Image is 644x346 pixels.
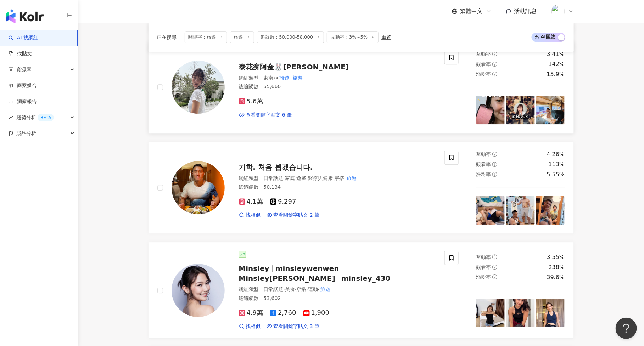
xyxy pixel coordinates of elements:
[344,175,346,181] span: ·
[267,323,320,330] a: 查看關鍵字貼文 3 筆
[296,175,306,181] span: 遊戲
[476,61,491,67] span: 觀看率
[341,274,391,283] span: minsley_430
[274,212,320,219] span: 查看關鍵字貼文 2 筆
[172,61,225,114] img: KOL Avatar
[549,60,565,68] div: 142%
[476,264,491,270] span: 觀看率
[492,51,497,56] span: question-circle
[264,75,279,81] span: 東南亞
[239,163,313,171] span: 기학. 처음 뵙겠습니다.
[246,212,261,219] span: 找相似
[492,152,497,157] span: question-circle
[239,63,349,71] span: 泰花痴阿金🐰[PERSON_NAME]
[476,299,505,327] img: post-image
[239,112,292,119] a: 查看關鍵字貼文 6 筆
[230,31,254,43] span: 旅遊
[246,323,261,330] span: 找相似
[296,287,306,292] span: 穿搭
[547,151,565,158] div: 4.26%
[327,31,379,43] span: 互動率：3%~5%
[295,175,296,181] span: ·
[270,309,296,317] span: 2,760
[239,75,436,82] div: 網紅類型 ：
[547,50,565,58] div: 3.41%
[476,51,491,57] span: 互動率
[275,264,339,273] span: minsleywenwen
[319,285,331,293] mark: 旅遊
[492,265,497,270] span: question-circle
[476,274,491,280] span: 漲粉率
[460,7,483,15] span: 繁體中文
[547,171,565,178] div: 5.55%
[318,287,319,292] span: ·
[506,96,535,124] img: post-image
[292,74,304,82] mark: 旅遊
[264,175,284,181] span: 日常話題
[536,196,565,225] img: post-image
[492,72,497,76] span: question-circle
[239,83,436,90] div: 總追蹤數 ： 55,660
[506,299,535,327] img: post-image
[514,8,537,15] span: 活動訊息
[267,212,320,219] a: 查看關鍵字貼文 2 筆
[246,112,292,119] span: 查看關鍵字貼文 6 筆
[547,253,565,261] div: 3.55%
[185,31,227,43] span: 關鍵字：旅遊
[476,151,491,157] span: 互動率
[334,175,344,181] span: 穿搭
[16,109,54,125] span: 趨勢分析
[536,96,565,124] img: post-image
[279,74,291,82] mark: 旅遊
[476,196,505,225] img: post-image
[9,50,32,57] a: 找貼文
[616,318,637,339] iframe: Help Scout Beacon - Open
[172,161,225,214] img: KOL Avatar
[295,287,296,292] span: ·
[239,286,436,293] div: 網紅類型 ：
[549,160,565,168] div: 113%
[303,309,330,317] span: 1,900
[306,287,308,292] span: ·
[306,175,308,181] span: ·
[492,172,497,177] span: question-circle
[9,82,37,89] a: 商案媒合
[264,287,284,292] span: 日常話題
[536,299,565,327] img: post-image
[333,175,334,181] span: ·
[257,31,324,43] span: 追蹤數：50,000-58,000
[6,9,44,23] img: logo
[476,161,491,167] span: 觀看率
[346,174,358,182] mark: 旅遊
[381,34,391,40] div: 重置
[476,171,491,177] span: 漲粉率
[239,295,436,302] div: 總追蹤數 ： 53,602
[492,62,497,67] span: question-circle
[270,198,296,205] span: 9,297
[290,75,292,81] span: ·
[476,254,491,260] span: 互動率
[172,264,225,317] img: KOL Avatar
[492,274,497,279] span: question-circle
[506,196,535,225] img: post-image
[547,273,565,281] div: 39.6%
[9,115,13,120] span: rise
[239,212,261,219] a: 找相似
[9,34,38,41] a: searchAI 找網紅
[476,96,505,124] img: post-image
[308,175,333,181] span: 醫療與健康
[284,287,285,292] span: ·
[239,184,436,191] div: 總追蹤數 ： 50,134
[549,263,565,271] div: 238%
[239,198,263,205] span: 4.1萬
[274,323,320,330] span: 查看關鍵字貼文 3 筆
[239,274,335,283] span: Minsley[PERSON_NAME]
[16,62,31,78] span: 資源庫
[492,254,497,259] span: question-circle
[239,175,436,182] div: 網紅類型 ：
[16,125,36,141] span: 競品分析
[285,175,295,181] span: 家庭
[239,323,261,330] a: 找相似
[239,98,263,105] span: 5.6萬
[284,175,285,181] span: ·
